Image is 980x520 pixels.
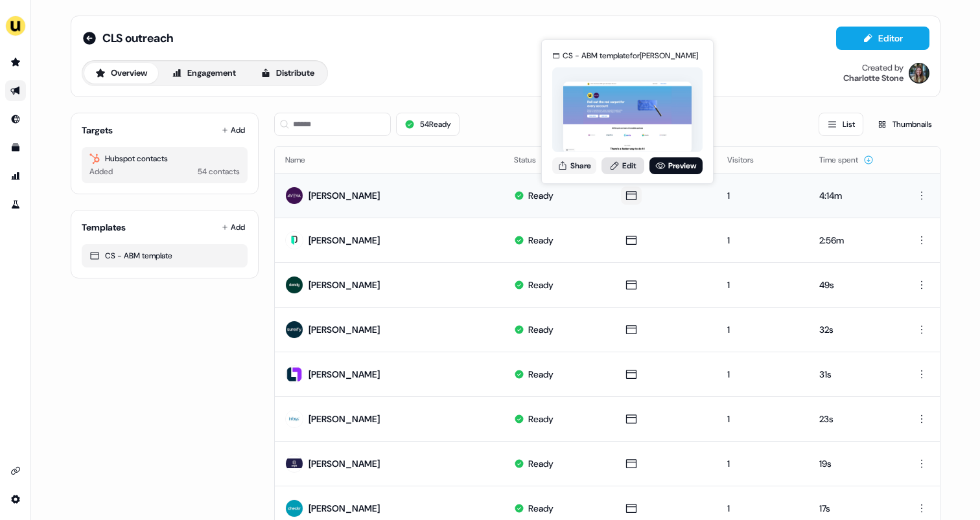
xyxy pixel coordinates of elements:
div: [PERSON_NAME] [309,368,380,381]
img: asset preview [563,82,692,153]
div: Ready [528,189,554,202]
div: 1 [727,502,798,515]
div: 31s [819,368,887,381]
a: Go to integrations [5,489,26,510]
div: CS - ABM template [89,249,240,262]
div: 54 contacts [198,165,240,178]
div: [PERSON_NAME] [309,413,380,425]
div: Ready [528,323,554,336]
button: 54Ready [396,113,460,136]
a: Go to experiments [5,194,26,215]
div: Created by [862,63,904,73]
div: 4:14m [819,189,887,202]
div: 1 [727,278,798,291]
a: Preview [649,157,703,174]
div: 49s [819,278,887,291]
div: Targets [82,124,113,137]
div: Ready [528,368,554,381]
div: Hubspot contacts [89,152,240,165]
div: Charlotte Stone [843,73,904,84]
button: Share [552,157,596,174]
div: [PERSON_NAME] [309,234,380,247]
div: 2:56m [819,234,887,247]
button: Add [219,121,248,139]
div: [PERSON_NAME] [309,278,380,291]
div: 1 [727,234,798,247]
div: Added [89,165,113,178]
button: Visitors [727,148,769,172]
div: 17s [819,502,887,515]
a: Go to prospects [5,52,26,73]
div: [PERSON_NAME] [309,502,380,515]
div: 19s [819,457,887,470]
div: 1 [727,368,798,381]
button: Engagement [161,63,247,84]
button: Overview [84,63,158,84]
div: 1 [727,323,798,336]
a: Go to templates [5,137,26,158]
button: List [819,113,863,136]
div: 1 [727,457,798,470]
a: Go to attribution [5,166,26,187]
button: Time spent [819,148,874,172]
div: Ready [528,413,554,425]
button: Thumbnails [869,113,940,136]
img: Charlotte [909,63,929,84]
div: [PERSON_NAME] [309,457,380,470]
div: 32s [819,323,887,336]
div: Ready [528,457,554,470]
div: Templates [82,221,126,234]
button: Add [219,218,248,236]
div: 1 [727,413,798,425]
div: [PERSON_NAME] [309,323,380,336]
div: 23s [819,413,887,425]
div: [PERSON_NAME] [309,189,380,202]
div: CS - ABM template for [PERSON_NAME] [563,49,698,62]
button: Editor [836,27,929,50]
button: Distribute [250,63,325,84]
div: 1 [727,189,798,202]
a: Editor [836,33,929,47]
a: Edit [601,157,644,174]
div: Ready [528,502,554,515]
a: Go to outbound experience [5,80,26,101]
button: Status [514,148,552,172]
div: Ready [528,278,554,291]
div: Ready [528,234,554,247]
span: CLS outreach [102,30,173,46]
button: Name [285,148,321,172]
a: Go to Inbound [5,109,26,130]
a: Go to integrations [5,460,26,481]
